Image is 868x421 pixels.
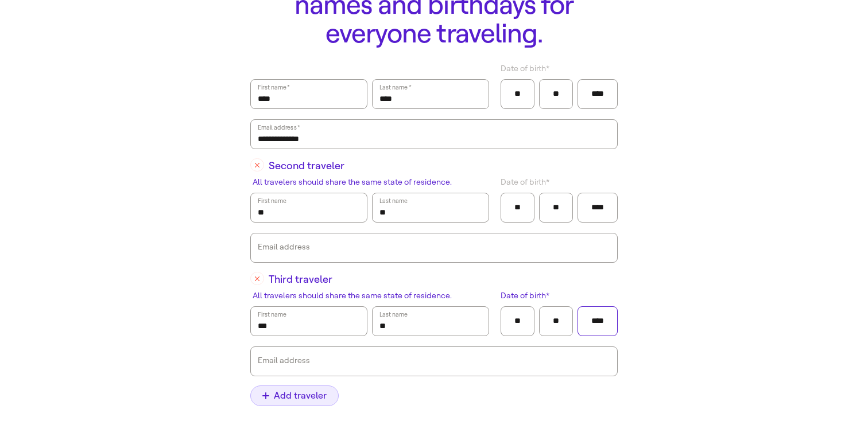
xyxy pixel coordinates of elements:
label: First name [257,195,287,206]
label: First name [257,309,287,320]
label: First name [257,81,290,93]
span: Add traveler [262,391,327,400]
input: Month [508,313,527,330]
input: Month [508,85,527,103]
input: Year [585,85,610,103]
input: Day [547,85,565,103]
input: Day [547,313,565,330]
input: Year [585,199,610,216]
input: Day [547,199,565,216]
input: Year [585,313,610,330]
label: Last name [378,309,409,320]
button: Add traveler [250,385,339,406]
span: All travelers should share the same state of residence. [253,176,452,188]
span: All travelers should share the same state of residence. [253,290,452,302]
span: Second traveler [269,158,468,188]
button: Third travelerAll travelers should share the same state of residence. [250,272,264,286]
span: Date of birth * [501,176,549,188]
span: Third traveler [269,272,468,302]
label: Last name [378,81,412,93]
button: Second travelerAll travelers should share the same state of residence. [250,158,264,172]
span: Date of birth * [501,63,549,75]
label: Last name [378,195,409,206]
label: Email address [257,122,301,133]
input: Month [508,199,527,216]
span: Date of birth * [501,290,549,302]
